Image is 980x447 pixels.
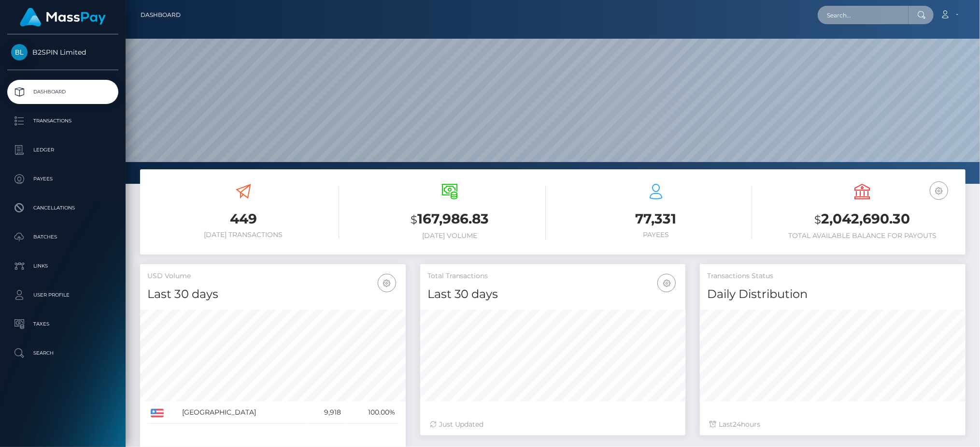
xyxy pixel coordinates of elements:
[7,80,118,104] a: Dashboard
[11,114,114,128] p: Transactions
[7,167,118,191] a: Payees
[11,259,114,273] p: Links
[147,209,339,228] h3: 449
[11,172,114,186] p: Payees
[7,312,118,336] a: Taxes
[818,6,909,24] input: Search...
[7,196,118,220] a: Cancellations
[11,288,114,302] p: User Profile
[7,341,118,365] a: Search
[307,402,345,424] td: 9,918
[141,5,181,25] a: Dashboard
[147,286,398,303] h4: Last 30 days
[411,213,417,226] small: $
[767,209,958,229] h3: 2,042,690.30
[11,143,114,157] p: Ledger
[814,213,821,226] small: $
[147,271,398,281] h5: USD Volume
[707,286,958,303] h4: Daily Distribution
[710,419,956,430] div: Last hours
[7,138,118,162] a: Ledger
[733,420,741,429] span: 24
[707,271,958,281] h5: Transactions Status
[11,201,114,215] p: Cancellations
[7,109,118,133] a: Transactions
[20,8,106,27] img: MassPay Logo
[11,44,28,60] img: B2SPIN Limited
[151,409,164,417] img: US.png
[430,419,676,430] div: Just Updated
[560,209,752,228] h3: 77,331
[11,85,114,99] p: Dashboard
[11,230,114,244] p: Batches
[7,225,118,249] a: Batches
[354,209,545,229] h3: 167,986.83
[7,254,118,278] a: Links
[427,286,679,303] h4: Last 30 days
[344,402,398,424] td: 100.00%
[560,231,752,239] h6: Payees
[7,283,118,307] a: User Profile
[147,231,339,239] h6: [DATE] Transactions
[767,232,958,240] h6: Total Available Balance for Payouts
[179,402,307,424] td: [GEOGRAPHIC_DATA]
[7,48,118,57] span: B2SPIN Limited
[11,317,114,331] p: Taxes
[354,232,545,240] h6: [DATE] Volume
[11,346,114,360] p: Search
[427,271,679,281] h5: Total Transactions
